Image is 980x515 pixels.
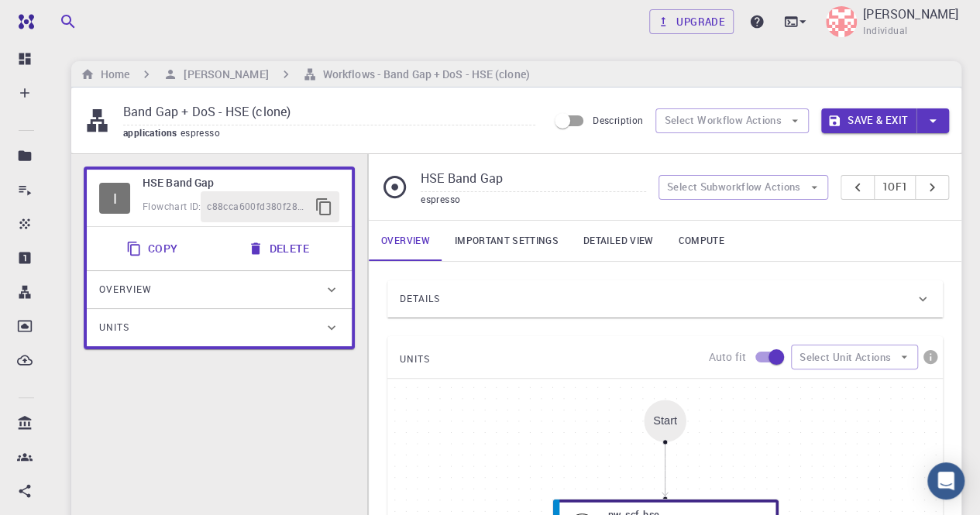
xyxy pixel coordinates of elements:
[99,277,152,302] span: Overview
[593,114,643,126] span: Description
[421,193,460,205] span: espresso
[863,23,907,39] span: Individual
[400,287,440,311] span: Details
[918,345,943,369] button: info
[99,315,129,340] span: Units
[826,6,857,37] img: JD Francois
[709,349,746,365] p: Auto fit
[400,347,430,372] span: UNITS
[99,183,130,214] div: I
[927,462,965,500] div: Open Intercom Messenger
[207,199,308,215] span: c88cca600fd380f28c12e39c
[655,108,809,133] button: Select Workflow Actions
[181,126,226,139] span: espresso
[387,280,943,318] div: Details
[239,233,322,264] button: Delete
[442,221,571,261] a: Important settings
[863,5,958,23] p: [PERSON_NAME]
[143,174,339,191] h6: HSE Band Gap
[99,183,130,214] span: Idle
[874,175,916,200] button: 1of1
[117,233,191,264] button: Copy
[87,309,352,346] div: Units
[317,66,530,83] h6: Workflows - Band Gap + DoS - HSE (clone)
[841,175,950,200] div: pager
[143,200,201,212] span: Flowchart ID:
[77,66,533,83] nav: breadcrumb
[644,400,686,442] div: Start
[369,221,442,261] a: Overview
[649,9,734,34] a: Upgrade
[665,221,736,261] a: Compute
[658,175,828,200] button: Select Subworkflow Actions
[821,108,916,133] button: Save & Exit
[571,221,665,261] a: Detailed view
[791,345,918,369] button: Select Unit Actions
[95,66,129,83] h6: Home
[87,271,352,308] div: Overview
[31,11,87,25] span: Support
[12,14,34,29] img: logo
[123,126,181,139] span: applications
[653,414,677,427] div: Start
[177,66,268,83] h6: [PERSON_NAME]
